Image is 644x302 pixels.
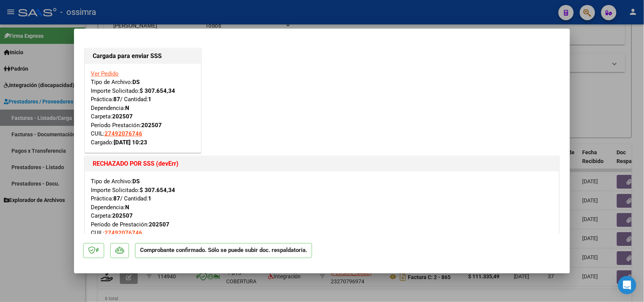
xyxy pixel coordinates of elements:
[149,221,169,228] strong: 202507
[125,204,129,211] strong: N
[125,105,129,111] strong: N
[132,178,140,185] strong: DS
[148,96,151,103] strong: 1
[93,52,193,61] h1: Cargada para enviar SSS
[112,113,133,120] strong: 202507
[105,229,142,236] span: 27492076746
[113,96,120,103] strong: 87
[113,195,120,202] strong: 87
[112,212,133,219] strong: 202507
[148,195,151,202] strong: 1
[140,187,175,194] strong: $ 307.654,34
[141,122,162,129] strong: 202507
[105,130,142,137] span: 27492076746
[135,243,312,258] p: Comprobante confirmado. Sólo se puede subir doc. respaldatoria.
[91,70,119,77] a: Ver Pedido
[91,177,553,246] div: Tipo de Archivo: Importe Solicitado: Práctica: / Cantidad: Dependencia: Carpeta: Período de Prest...
[140,87,175,94] strong: $ 307.654,34
[114,139,147,146] strong: [DATE] 10:23
[618,276,636,294] div: Open Intercom Messenger
[132,79,140,86] strong: DS
[91,69,195,147] div: Tipo de Archivo: Importe Solicitado: Práctica: / Cantidad: Dependencia: Carpeta: Período Prestaci...
[93,159,551,168] h1: RECHAZADO POR SSS (devErr)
